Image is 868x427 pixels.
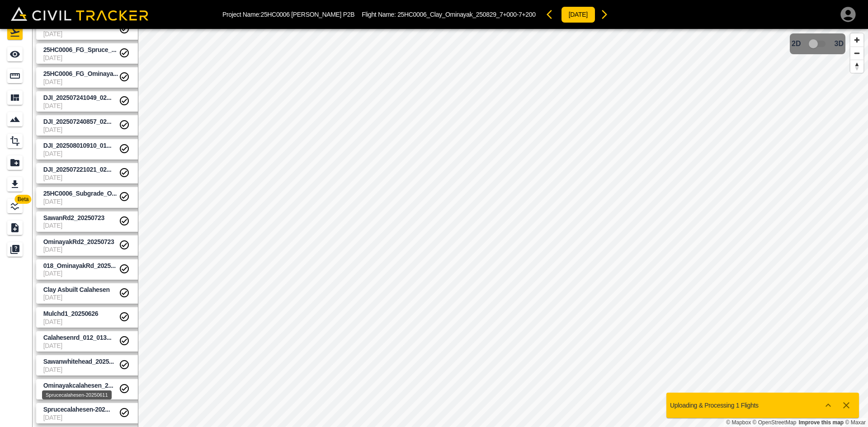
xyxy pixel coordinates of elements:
[397,11,536,18] span: 25HC0006_Clay_Ominayak_250829_7+000-7+200
[7,25,25,40] div: Flights
[42,390,112,399] div: Sprucecalahesen-20250611
[753,419,797,426] a: OpenStreetMap
[11,7,148,21] img: Civil Tracker
[835,40,844,48] span: 3D
[792,40,801,48] span: 2D
[850,60,863,73] button: Reset bearing to north
[850,47,863,60] button: Zoom out
[799,419,844,426] a: Map feedback
[850,33,863,47] button: Zoom in
[362,11,536,18] p: Flight Name:
[726,419,751,426] a: Mapbox
[561,6,595,23] button: [DATE]
[138,29,868,427] canvas: Map
[819,396,837,414] button: Show more
[43,22,114,29] span: 25HC0006_OG Probably_Scotty Rd
[670,402,759,409] p: Uploading & Processing 1 Flights
[845,419,866,426] a: Maxar
[805,35,831,52] span: 3D model not uploaded yet
[222,11,354,18] p: Project Name: 25HC0006 [PERSON_NAME] P2B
